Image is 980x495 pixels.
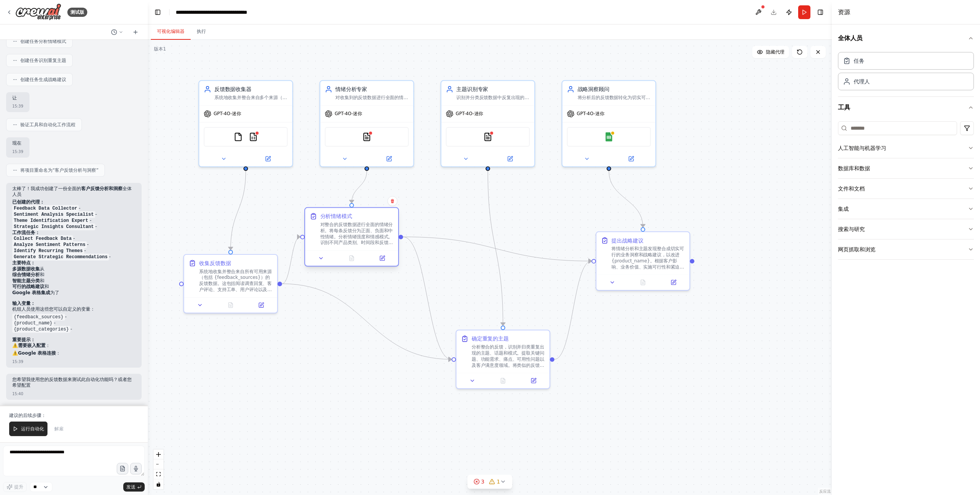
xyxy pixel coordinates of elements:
font: 智能主题分类 [12,278,40,283]
font: 您希望我使用您的反馈数据来测试此自动化功能吗？或者您希望配置 [12,377,132,388]
g: Edge from 85ecb37d-8285-4968-bea0-a0d7abe555c2 to 80f9d7e1-4df1-4600-800f-5c10d6ad0bb1 [403,233,451,363]
button: 无可用输出 [215,301,247,310]
nav: 面包屑 [176,8,262,16]
font: 收集反馈数据 [199,260,231,266]
div: React Flow 控件 [154,449,163,489]
font: 创建任务分析情绪模式 [20,39,66,44]
button: 在侧面板中打开 [247,154,289,163]
font: GPT-4O-迷你 [214,111,241,117]
font: - [73,236,75,241]
div: 确定重复的主题分析整合的反馈，识别并归类重复出现的主题、话题和模式。提取关键问题、功能需求、痛点、可用性问题以及客户满意度领域。将类似的反馈归类到相关的主题类别中。量化每个已识别主题的频率和重要... [456,330,550,389]
button: 适合视图 [154,469,163,479]
font: - [84,248,86,253]
code: Feedback Data Collector [12,205,79,212]
button: 文件和文档 [838,179,974,199]
font: 1 [497,479,500,485]
font: 对收集到的反馈数据进行全面的情绪分析，将情绪分为正面、负面和中性。识别不同反馈来源和{product_categories}的情绪模式、强度级别和趋势。 [335,95,408,124]
button: 在侧面板中打开 [521,376,547,385]
font: 版本 [154,46,163,52]
button: 无可用输出 [487,376,519,385]
font: 15:39 [12,150,23,154]
div: 分析情绪模式对整合的反馈数据进行全面的情绪分析。将每条反馈分为正面、负面和中性情绪。分析情绪强度和情感模式。识别不同产品类别、时间段和反馈来源的情绪趋势。计算情绪分布统计数据，并突出显示关注或满... [304,209,399,268]
code: Sentiment Analysis Specialist [12,211,95,218]
button: 隐藏代理 [752,46,789,58]
font: 解雇 [54,426,64,431]
g: Edge from 00e8fec2-162c-4aac-b60a-196ce6ef44d4 to 80f9d7e1-4df1-4600-800f-5c10d6ad0bb1 [484,171,506,326]
button: 集成 [838,199,974,219]
font: 系统地收集并整合来自所有可用来源（包括 {feedback_sources}）的反馈数据。这包括阅读调查回复、客户评论、支持工单、用户评论以及任何其他反馈文件。清理并整理数据，删除重复项并确保格... [199,269,272,322]
font: 分析情绪模式 [320,213,352,219]
button: 工具 [838,97,974,118]
font: 综合情绪分析 [12,272,40,277]
font: 人工智能与机器学习 [838,145,886,151]
code: Collect Feedback Data [12,235,73,242]
font: 太棒了！我成功创建了一份全面的 [12,186,81,191]
font: 和 [40,278,44,283]
g: Edge from f3d883fd-7d3e-4bb5-885c-12ff8bda1979 to 80f9d7e1-4df1-4600-800f-5c10d6ad0bb1 [282,280,452,363]
g: Edge from 22130825-c060-46d4-9748-45e605642613 to 85ecb37d-8285-4968-bea0-a0d7abe555c2 [348,171,371,203]
button: 开始新聊天 [129,28,142,37]
font: 测试版 [70,10,84,15]
div: 反馈数据收集器系统地收集并整合来自多个来源（包括 {feedback_sources}）的反馈数据，例如调查回复、客户评价、支持工单和用户评论。整理并构建收集到的数据以供分析。GPT-4O-迷你... [198,80,293,167]
font: ： [56,350,60,356]
button: 切换到上一个聊天 [108,28,126,37]
button: 隐藏左侧边栏 [152,7,163,18]
font: 为了 [50,290,59,295]
font: 现在 [12,140,21,146]
code: {feedback_sources} [12,314,65,321]
img: 标识 [15,3,61,21]
font: 创建任务识别重复主题 [20,58,66,63]
font: 和 [44,284,49,289]
button: 在侧面板中打开 [367,154,410,163]
font: 15:39 [12,360,23,364]
button: 放大 [154,449,163,459]
font: ⚠️ [12,343,18,348]
button: 在侧面板中打开 [610,154,653,163]
button: 全体人员 [838,28,974,49]
font: 多源数据收集 [12,266,40,272]
font: 需要嵌入配置 [18,343,46,348]
font: 工具 [838,104,850,111]
div: 收集反馈数据系统地收集并整合来自所有可用来源（包括 {feedback_sources}）的反馈数据。这包括阅读调查回复、客户评论、支持工单、用户评论以及任何其他反馈文件。清理并整理数据，删除重... [183,254,278,313]
a: React Flow 归因 [819,489,831,493]
img: TXT搜索工具 [483,132,492,142]
button: 上传文件 [117,463,128,474]
font: 情绪分析专家 [335,86,367,92]
font: 建议的后续步骤： [9,413,46,418]
img: CSV搜索工具 [249,132,258,142]
font: 主题识别专家 [456,86,488,92]
font: 隐藏代理 [766,49,784,55]
button: 解雇 [51,422,67,436]
font: - [90,218,91,223]
button: 运行自动化 [9,422,47,436]
font: 客户反馈分析和洞察 [81,186,122,191]
code: {product_name} [12,320,54,327]
font: 确定重复的主题 [472,336,509,342]
font: 重要提示： [12,337,35,342]
font: 文件和文档 [838,186,865,192]
font: 全体人员 [12,186,132,197]
button: 点击说出您的自动化想法 [130,463,142,474]
font: 将情绪分析和主题发现整合成切实可行的业务洞察和战略建议，以改进{product_name}。根据客户影响、业务价值、实施可行性和紧迫性，确定建议的优先顺序。为产品开发团队制定详细的行动项目，包括... [611,246,684,300]
font: 将项目重命名为“客户反馈分析与洞察” [20,168,98,173]
font: 数据库和数据 [838,165,870,171]
font: 执行 [197,29,206,34]
font: 已创建的代理： [12,199,44,205]
button: 切换交互性 [154,479,163,489]
img: Google 表格 [604,132,614,142]
button: 数据库和数据 [838,158,974,178]
font: 15:40 [12,392,23,396]
font: 网页抓取和浏览 [838,246,875,252]
code: Theme Identification Expert [12,217,90,224]
font: 运行自动化 [21,426,44,431]
font: - [95,224,97,229]
font: 从 [40,266,44,272]
font: 和 [40,272,44,277]
div: 主题识别专家识别并分类反馈数据中反复出现的主题、话题和模式。提取关键问题、功能需求、痛点和满意领域。将类似的反馈归纳为连贯的主题，以便对 {product_name} 进行改进分析。GPT-4O... [441,80,535,167]
font: 3 [481,479,485,485]
font: 让 [12,95,17,101]
font: 发送 [126,484,136,490]
font: - [79,205,80,211]
font: - [54,320,56,326]
font: - [70,326,72,332]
